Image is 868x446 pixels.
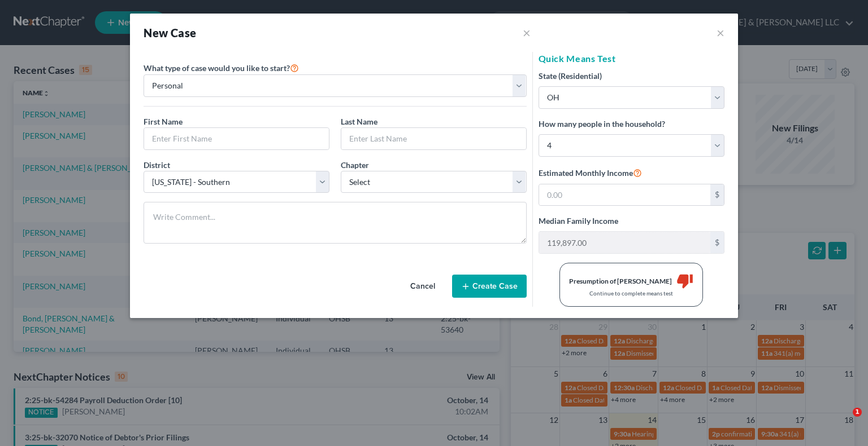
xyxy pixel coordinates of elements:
[569,289,693,297] div: Continue to complete means test
[144,117,183,126] span: First Name
[569,276,672,286] div: Presumption of [PERSON_NAME]
[144,61,299,74] label: What type of case would you like to start?
[523,25,531,41] button: ×
[144,160,170,170] span: District
[539,166,642,179] label: Estimated Monthly Income
[539,71,602,81] span: State (Residential)
[144,128,329,149] input: Enter First Name
[830,408,857,435] iframe: Intercom live chat
[676,272,693,289] i: thumb_down
[539,184,710,206] input: 0.00
[144,26,196,39] strong: New Case
[710,184,724,206] div: $
[539,52,724,65] h5: Quick Means Test
[341,160,369,170] span: Chapter
[710,232,724,253] div: $
[398,275,448,298] button: Cancel
[539,215,618,227] label: Median Family Income
[341,128,526,149] input: Enter Last Name
[539,232,710,253] input: 0.00
[341,117,377,126] span: Last Name
[539,118,665,130] label: How many people in the household?
[452,275,527,298] button: Create Case
[853,408,862,417] span: 1
[717,26,724,39] button: ×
